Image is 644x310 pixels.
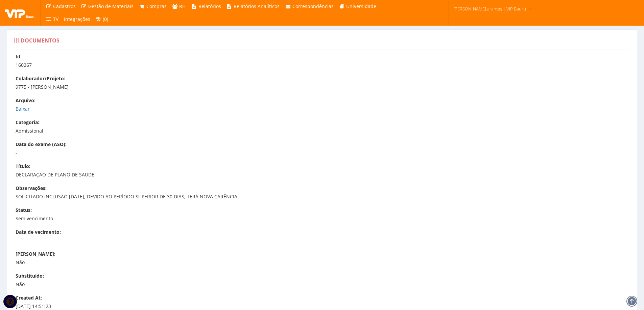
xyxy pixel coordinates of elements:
[234,3,280,9] span: Relatórios Analíticos
[16,237,635,244] p: -
[16,62,635,68] p: 160267
[53,3,76,9] span: Cadastros
[453,5,526,12] span: [PERSON_NAME].arantes | VIP Bauru
[16,53,22,60] label: Id:
[64,16,90,22] span: Integrações
[16,281,635,288] p: Não
[16,128,635,134] p: Admissional
[146,3,167,9] span: Compras
[16,229,61,235] label: Data de vecimento:
[16,215,635,222] p: Sem vencimento
[16,185,47,192] label: Observações:
[16,84,635,90] p: 9775 - [PERSON_NAME]
[61,13,93,26] a: Integrações
[16,273,44,279] label: Substituído:
[16,149,635,156] p: -
[292,3,334,9] span: Correspondências
[16,259,635,266] p: Não
[16,141,67,148] label: Data do exame (ASO):
[16,97,35,104] label: Arquivo:
[346,3,376,9] span: Universidade
[16,294,42,301] label: Created At:
[88,3,134,9] span: Gestão de Materiais
[16,251,55,257] label: [PERSON_NAME]:
[198,3,221,9] span: Relatórios
[53,16,58,22] span: TV
[5,8,35,18] img: logo
[16,193,635,200] p: SOLICITADO INCLUSÃO [DATE], DEVIDO AO PERÍODO SUPERIOR DE 30 DIAS, TERÁ NOVA CARÊNCIA
[93,13,111,26] a: (0)
[16,119,39,126] label: Categoria:
[16,171,635,178] p: DECLARAÇÃO DE PLANO DE SAUDE
[16,303,635,310] p: [DATE] 14:51:23
[179,3,186,9] span: RH
[16,75,65,82] label: Colaborador/Projeto:
[16,106,30,112] a: Baixar
[16,163,30,170] label: Título:
[21,37,59,44] span: Documentos
[103,16,108,22] span: (0)
[43,13,61,26] a: TV
[16,207,32,214] label: Status:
